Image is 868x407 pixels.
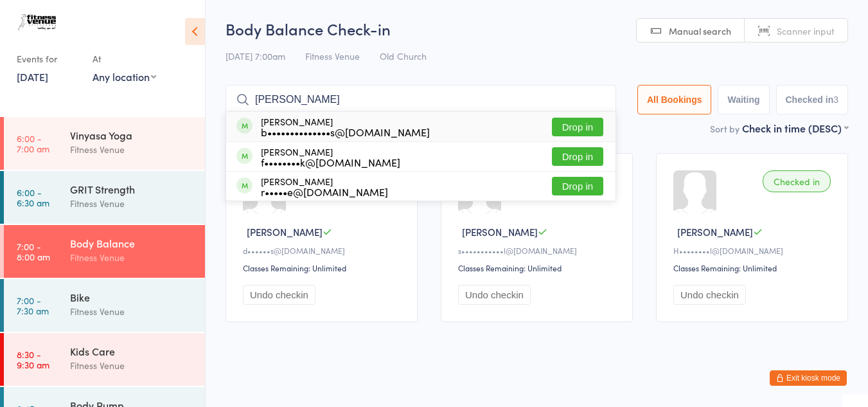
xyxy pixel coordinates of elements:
[261,157,400,167] div: f••••••••k@[DOMAIN_NAME]
[637,85,712,114] button: All Bookings
[677,225,753,239] span: [PERSON_NAME]
[70,196,194,211] div: Fitness Venue
[4,117,205,170] a: 6:00 -7:00 amVinyasa YogaFitness Venue
[226,85,616,114] input: Search
[70,344,194,358] div: Kids Care
[226,50,285,62] span: [DATE] 7:00am
[70,236,194,250] div: Body Balance
[17,187,49,208] time: 6:00 - 6:30 am
[673,245,835,256] div: H••••••••l@[DOMAIN_NAME]
[458,285,531,305] button: Undo checkin
[833,95,838,105] div: 3
[718,85,769,114] button: Waiting
[13,10,61,35] img: Fitness Venue Whitsunday
[770,370,847,386] button: Exit kiosk mode
[4,171,205,224] a: 6:00 -6:30 amGRIT StrengthFitness Venue
[776,85,849,114] button: Checked in3
[552,177,603,195] button: Drop in
[17,241,50,262] time: 7:00 - 8:00 am
[70,142,194,157] div: Fitness Venue
[4,279,205,332] a: 7:00 -7:30 amBikeFitness Venue
[247,225,323,239] span: [PERSON_NAME]
[742,121,848,135] div: Check in time (DESC)
[261,186,388,197] div: r•••••e@[DOMAIN_NAME]
[70,182,194,196] div: GRIT Strength
[17,349,49,370] time: 8:30 - 9:30 am
[70,290,194,304] div: Bike
[669,24,731,37] span: Manual search
[4,225,205,278] a: 7:00 -8:00 amBody BalanceFitness Venue
[458,245,619,256] div: s•••••••••••l@[DOMAIN_NAME]
[243,245,404,256] div: d••••••s@[DOMAIN_NAME]
[261,116,430,137] div: [PERSON_NAME]
[70,128,194,142] div: Vinyasa Yoga
[673,285,746,305] button: Undo checkin
[763,170,831,192] div: Checked in
[462,225,538,239] span: [PERSON_NAME]
[243,262,404,273] div: Classes Remaining: Unlimited
[226,18,848,39] h2: Body Balance Check-in
[17,48,80,69] div: Events for
[4,333,205,386] a: 8:30 -9:30 amKids CareFitness Venue
[17,133,49,154] time: 6:00 - 7:00 am
[552,118,603,136] button: Drop in
[93,69,156,84] div: Any location
[777,24,835,37] span: Scanner input
[673,262,835,273] div: Classes Remaining: Unlimited
[552,147,603,166] button: Drop in
[458,262,619,273] div: Classes Remaining: Unlimited
[305,50,360,62] span: Fitness Venue
[380,50,427,62] span: Old Church
[17,295,49,316] time: 7:00 - 7:30 am
[93,48,156,69] div: At
[17,69,48,84] a: [DATE]
[70,358,194,373] div: Fitness Venue
[70,304,194,319] div: Fitness Venue
[710,122,740,135] label: Sort by
[70,250,194,265] div: Fitness Venue
[261,147,400,167] div: [PERSON_NAME]
[261,176,388,197] div: [PERSON_NAME]
[243,285,315,305] button: Undo checkin
[261,127,430,137] div: b••••••••••••••s@[DOMAIN_NAME]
